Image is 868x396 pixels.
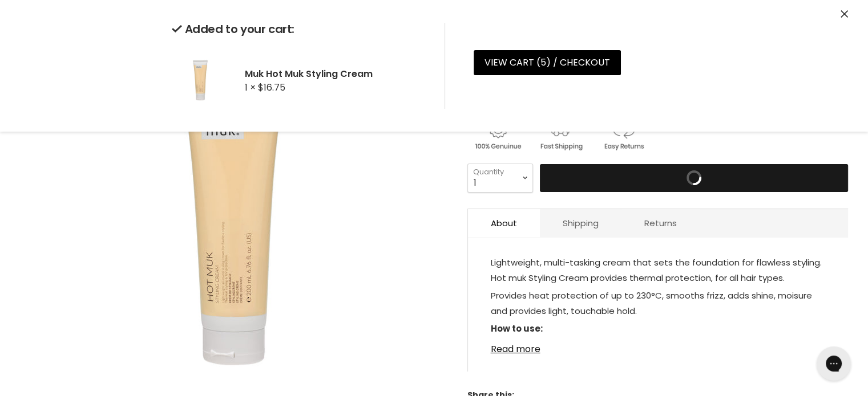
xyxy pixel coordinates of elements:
img: Muk Hot Muk Styling Cream [172,52,229,109]
span: $16.75 [258,81,285,94]
span: 1 × [245,81,256,94]
a: Read more [491,337,825,354]
a: Shipping [540,209,621,237]
h2: Muk Hot Muk Styling Cream [245,68,426,80]
span: Provides heat protection of up to 230°C, smooths frizz, adds shine, moisure and provides light, t... [491,289,812,317]
select: Quantity [467,164,533,192]
span: 5 [540,56,546,69]
span: Lightweight, multi-tasking cream that sets the foundation for flawless styling. Hot muk Styling C... [491,256,822,284]
strong: How to use: [491,322,543,334]
a: About [468,209,540,237]
img: genuine.gif [467,117,528,152]
button: Close [841,9,848,21]
iframe: Gorgias live chat messenger [811,342,857,385]
img: returns.gif [593,117,653,152]
a: Returns [621,209,700,237]
a: View cart (5) / Checkout [474,50,621,75]
h2: Added to your cart: [172,23,426,36]
img: shipping.gif [530,117,591,152]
